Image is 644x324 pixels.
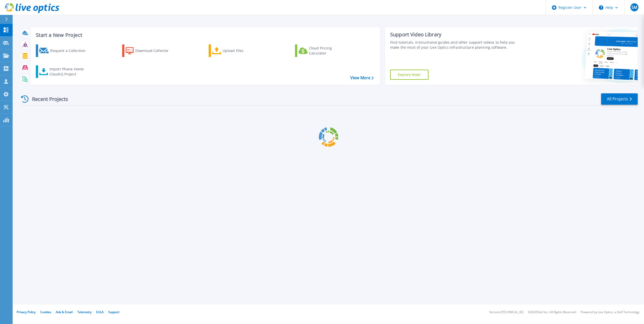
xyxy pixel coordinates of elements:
a: Cloud Pricing Calculator [295,44,351,57]
a: Explore Now! [390,70,428,80]
div: Download Collector [135,46,176,56]
h3: Start a New Project [36,32,373,38]
a: Download Collector [122,44,178,57]
a: EULA [96,310,104,314]
span: SM [631,5,637,9]
a: View More [350,75,374,80]
a: Telemetry [77,310,92,314]
div: Import Phone Home CloudIQ Project [49,67,89,77]
div: Request a Collection [50,46,91,56]
a: Privacy Policy [17,310,36,314]
li: Version: [TECHNICAL_ID] [489,311,523,314]
a: Support [108,310,119,314]
a: Request a Collection [36,44,92,57]
div: Upload Files [223,46,263,56]
a: Upload Files [209,44,265,57]
div: Cloud Pricing Calculator [309,46,349,56]
li: © 2025 Dell Inc. All Rights Reserved [528,311,576,314]
div: Support Video Library [390,31,521,38]
div: Find tutorials, instructional guides and other support videos to help you make the most of your L... [390,40,521,50]
a: Cookies [40,310,51,314]
a: Ads & Email [56,310,73,314]
a: All Projects [601,93,638,105]
div: Recent Projects [19,93,75,105]
li: Powered by Live Optics, a Dell Technology [581,311,639,314]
